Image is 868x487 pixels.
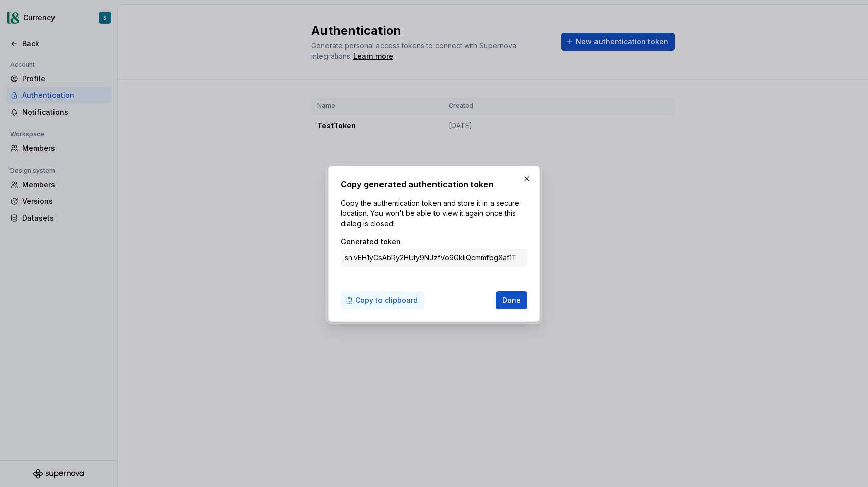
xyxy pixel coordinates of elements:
button: Done [496,291,527,309]
span: Copy to clipboard [355,295,418,305]
button: Copy to clipboard [341,291,424,309]
label: Generated token [341,237,401,247]
p: Copy the authentication token and store it in a secure location. You won't be able to view it aga... [341,198,527,229]
h2: Copy generated authentication token [341,178,527,190]
span: Done [502,295,521,305]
